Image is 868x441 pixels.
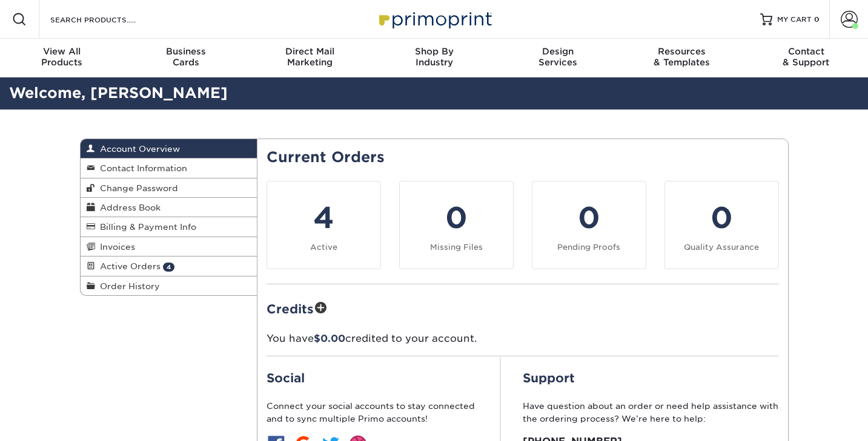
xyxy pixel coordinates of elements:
[744,46,868,68] div: & Support
[532,181,646,269] a: 0 Pending Proofs
[248,46,372,68] div: Marketing
[248,46,372,57] span: Direct Mail
[81,237,257,256] a: Invoices
[274,196,373,240] div: 4
[620,46,744,57] span: Resources
[81,178,257,198] a: Change Password
[744,39,868,77] a: Contact& Support
[399,181,514,269] a: 0 Missing Files
[124,39,248,77] a: BusinessCards
[523,400,779,425] p: Have question about an order or need help assistance with the ordering process? We’re here to help:
[95,163,187,173] span: Contact Information
[814,15,820,24] span: 0
[267,299,779,318] h2: Credits
[374,6,495,32] img: Primoprint
[267,149,779,166] h2: Current Orders
[314,333,345,344] span: $0.00
[684,243,759,252] small: Quality Assurance
[664,181,779,269] a: 0 Quality Assurance
[248,39,372,77] a: Direct MailMarketing
[372,39,496,77] a: Shop ByIndustry
[124,46,248,57] span: Business
[95,203,161,212] span: Address Book
[267,181,381,269] a: 4 Active
[95,281,160,291] span: Order History
[124,46,248,68] div: Cards
[310,243,337,252] small: Active
[95,183,178,193] span: Change Password
[95,261,161,271] span: Active Orders
[496,46,620,68] div: Services
[430,243,483,252] small: Missing Files
[81,198,257,217] a: Address Book
[372,46,496,68] div: Industry
[557,243,620,252] small: Pending Proofs
[744,46,868,57] span: Contact
[81,256,257,276] a: Active Orders 4
[81,139,257,158] a: Account Overview
[620,39,744,77] a: Resources& Templates
[267,371,479,385] h2: Social
[95,222,196,232] span: Billing & Payment Info
[267,400,479,425] p: Connect your social accounts to stay connected and to sync multiple Primo accounts!
[49,12,167,27] input: SEARCH PRODUCTS.....
[81,217,257,237] a: Billing & Payment Info
[620,46,744,68] div: & Templates
[540,196,638,240] div: 0
[81,276,257,295] a: Order History
[407,196,506,240] div: 0
[672,196,771,240] div: 0
[496,39,620,77] a: DesignServices
[163,263,174,272] span: 4
[267,332,779,346] p: You have credited to your account.
[372,46,496,57] span: Shop By
[95,144,180,154] span: Account Overview
[81,158,257,178] a: Contact Information
[95,242,135,252] span: Invoices
[523,371,779,385] h2: Support
[496,46,620,57] span: Design
[777,15,812,25] span: MY CART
